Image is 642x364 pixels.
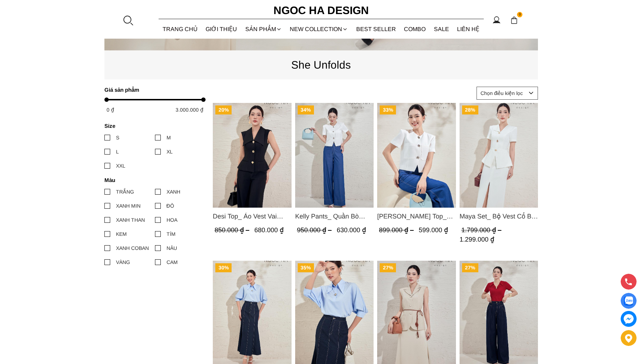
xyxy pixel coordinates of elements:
[459,211,538,221] span: Maya Set_ Bộ Vest Cổ Bẻ Chân Váy Xẻ Màu Đen, Trắng BJ140
[213,103,292,208] img: Desi Top_ Áo Vest Vai Chờm Đính Cúc Dáng Lửng Màu Đen A1077
[453,19,484,39] a: LIÊN HỆ
[295,103,374,208] img: Kelly Pants_ Quần Bò Suông Màu Xanh Q066
[167,134,171,142] div: M
[116,216,145,224] div: XANH THAN
[167,230,176,238] div: TÍM
[419,226,448,234] span: 599.000 ₫
[352,19,400,39] a: BEST SELLER
[400,19,430,39] a: Combo
[167,148,173,156] div: XL
[213,211,292,221] span: Desi Top_ Áo Vest Vai Chờm Đính Cúc Dáng Lửng Màu Đen A1077
[510,16,518,24] img: img-CART-ICON-ksit0nf1
[254,226,284,234] span: 680.000 ₫
[517,12,523,18] span: 0
[167,258,178,266] div: CAM
[621,311,637,327] a: messenger
[377,211,456,221] span: [PERSON_NAME] Top_ Áo Vest Cổ Tròn Dáng Suông Lửng A1079
[176,107,203,113] span: 3.000.000 ₫
[116,188,134,196] div: TRẮNG
[377,103,456,208] a: Product image - Laura Top_ Áo Vest Cổ Tròn Dáng Suông Lửng A1079
[295,211,374,221] a: Link to Kelly Pants_ Quần Bò Suông Màu Xanh Q066
[213,211,292,221] a: Link to Desi Top_ Áo Vest Vai Chờm Đính Cúc Dáng Lửng Màu Đen A1077
[116,162,125,170] div: XXL
[104,177,201,183] h4: Màu
[167,202,174,210] div: ĐỎ
[167,216,177,224] div: HOA
[459,211,538,221] a: Link to Maya Set_ Bộ Vest Cổ Bẻ Chân Váy Xẻ Màu Đen, Trắng BJ140
[295,103,374,208] a: Product image - Kelly Pants_ Quần Bò Suông Màu Xanh Q066
[116,202,141,210] div: XANH MIN
[104,56,538,73] p: She Unfolds
[202,19,241,39] a: GIỚI THIỆU
[336,226,366,234] span: 630.000 ₫
[430,19,453,39] a: SALE
[461,226,503,234] span: 1.799.000 ₫
[621,293,637,309] a: Display image
[116,244,149,252] div: XANH COBAN
[459,103,538,208] img: Maya Set_ Bộ Vest Cổ Bẻ Chân Váy Xẻ Màu Đen, Trắng BJ140
[104,87,201,93] h4: Giá sản phẩm
[297,226,333,234] span: 950.000 ₫
[624,296,633,305] img: Display image
[159,19,202,39] a: TRANG CHỦ
[116,230,127,238] div: KEM
[241,19,286,39] div: SẢN PHẨM
[213,103,292,208] a: Product image - Desi Top_ Áo Vest Vai Chờm Đính Cúc Dáng Lửng Màu Đen A1077
[116,148,119,156] div: L
[107,107,114,113] span: 0 ₫
[104,123,201,129] h4: Size
[267,2,375,19] a: Ngoc Ha Design
[377,103,456,208] img: Laura Top_ Áo Vest Cổ Tròn Dáng Suông Lửng A1079
[295,211,374,221] span: Kelly Pants_ Quần Bò Suông Màu Xanh Q066
[286,19,352,39] a: NEW COLLECTION
[215,226,251,234] span: 850.000 ₫
[377,211,456,221] a: Link to Laura Top_ Áo Vest Cổ Tròn Dáng Suông Lửng A1079
[167,188,180,196] div: XANH
[379,226,415,234] span: 899.000 ₫
[116,258,130,266] div: VÀNG
[116,134,119,142] div: S
[459,103,538,208] a: Product image - Maya Set_ Bộ Vest Cổ Bẻ Chân Váy Xẻ Màu Đen, Trắng BJ140
[167,244,177,252] div: NÂU
[459,236,494,243] span: 1.299.000 ₫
